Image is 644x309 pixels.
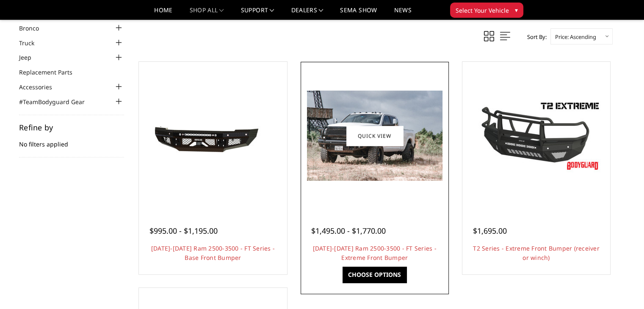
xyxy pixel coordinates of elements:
[190,7,224,19] a: shop all
[19,53,42,62] a: Jeep
[19,83,63,91] a: Accessories
[394,7,411,19] a: News
[241,7,274,19] a: Support
[456,6,509,15] span: Select Your Vehicle
[473,226,507,236] span: $1,695.00
[522,30,547,43] label: Sort By:
[307,91,442,181] img: 2010-2018 Ram 2500-3500 - FT Series - Extreme Front Bumper
[515,6,518,14] span: ▾
[19,68,83,77] a: Replacement Parts
[151,244,275,262] a: [DATE]-[DATE] Ram 2500-3500 - FT Series - Base Front Bumper
[340,7,377,19] a: SEMA Show
[154,7,172,19] a: Home
[602,268,644,309] iframe: Chat Widget
[149,226,218,236] span: $995.00 - $1,195.00
[311,226,386,236] span: $1,495.00 - $1,770.00
[19,124,124,157] div: No filters applied
[343,267,406,283] a: Choose Options
[19,39,45,47] a: Truck
[450,3,523,18] button: Select Your Vehicle
[19,124,124,131] h5: Refine by
[464,64,608,208] a: T2 Series - Extreme Front Bumper (receiver or winch) T2 Series - Extreme Front Bumper (receiver o...
[303,64,447,208] a: 2010-2018 Ram 2500-3500 - FT Series - Extreme Front Bumper 2010-2018 Ram 2500-3500 - FT Series - ...
[19,97,95,106] a: #TeamBodyguard Gear
[291,7,323,19] a: Dealers
[19,24,50,33] a: Bronco
[313,244,437,262] a: [DATE]-[DATE] Ram 2500-3500 - FT Series - Extreme Front Bumper
[473,244,600,262] a: T2 Series - Extreme Front Bumper (receiver or winch)
[346,126,403,146] a: Quick view
[141,64,285,208] a: 2010-2018 Ram 2500-3500 - FT Series - Base Front Bumper 2010-2018 Ram 2500-3500 - FT Series - Bas...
